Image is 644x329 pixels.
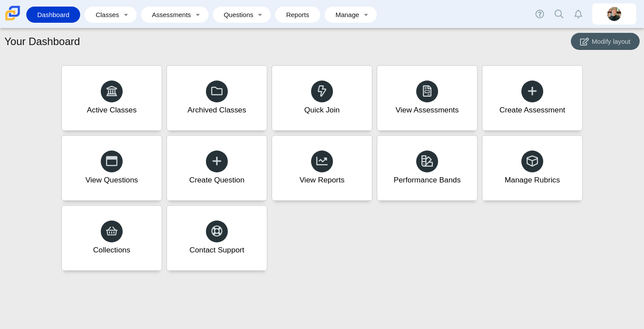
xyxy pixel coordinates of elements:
[61,205,162,271] a: Collections
[93,245,131,255] div: Collections
[280,7,316,23] a: Reports
[607,7,621,21] img: claire.ingram.IIKNvd
[87,105,137,115] div: Active Classes
[360,7,372,23] a: Toggle expanded
[304,105,340,115] div: Quick Join
[89,7,120,23] a: Classes
[377,135,478,201] a: Performance Bands
[396,105,459,115] div: View Assessments
[482,135,583,201] a: Manage Rubrics
[166,135,267,201] a: Create Question
[571,33,640,50] button: Modify layout
[505,175,560,185] div: Manage Rubrics
[482,65,583,131] a: Create Assessment
[499,105,565,115] div: Create Assessment
[592,38,630,45] span: Modify layout
[592,3,636,24] a: claire.ingram.IIKNvd
[569,4,588,24] a: Alerts
[192,7,204,23] a: Toggle expanded
[272,65,372,131] a: Quick Join
[329,7,360,23] a: Manage
[61,65,162,131] a: Active Classes
[217,7,254,23] a: Questions
[189,245,244,255] div: Contact Support
[272,135,372,201] a: View Reports
[61,135,162,201] a: View Questions
[31,7,76,23] a: Dashboard
[4,4,22,22] img: Carmen School of Science & Technology
[145,7,192,23] a: Assessments
[166,65,267,131] a: Archived Classes
[377,65,478,131] a: View Assessments
[166,205,267,271] a: Contact Support
[4,16,22,24] a: Carmen School of Science & Technology
[189,175,244,185] div: Create Question
[188,105,246,115] div: Archived Classes
[393,175,460,185] div: Performance Bands
[120,7,132,23] a: Toggle expanded
[300,175,345,185] div: View Reports
[254,7,266,23] a: Toggle expanded
[4,34,80,49] h1: Your Dashboard
[85,175,138,185] div: View Questions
